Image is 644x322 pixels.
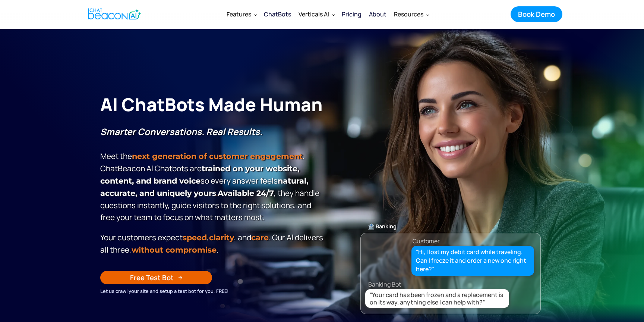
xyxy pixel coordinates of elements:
[100,126,326,223] p: Meet the . ChatBeacon Al Chatbots are so every answer feels , they handle questions instantly, gu...
[218,188,274,198] strong: Available 24/7
[209,233,234,242] span: clarity
[227,9,251,19] div: Features
[130,273,174,282] div: Free Test Bot
[223,5,260,23] div: Features
[338,4,365,24] a: Pricing
[413,236,440,246] div: Customer
[178,275,183,280] img: Arrow
[426,13,429,16] img: Dropdown
[394,9,423,19] div: Resources
[369,9,386,19] div: About
[299,9,329,19] div: Verticals AI
[361,221,540,232] div: 🏦 Banking
[365,4,390,24] a: About
[511,6,562,22] a: Book Demo
[183,233,207,242] strong: speed
[100,231,326,256] p: Your customers expect , , and . Our Al delivers all three, .
[132,245,217,254] span: without compromise
[518,9,555,19] div: Book Demo
[251,233,269,242] span: care
[295,5,338,23] div: Verticals AI
[342,9,362,19] div: Pricing
[100,125,262,138] strong: Smarter Conversations. Real Results.
[100,93,326,116] h1: AI ChatBots Made Human
[260,4,295,24] a: ChatBots
[416,248,530,274] div: “Hi, I lost my debit card while traveling. Can I freeze it and order a new one right here?”
[100,287,326,295] div: Let us crawl your site and setup a test bot for you, FREE!
[254,13,257,16] img: Dropdown
[100,271,212,284] a: Free Test Bot
[132,151,303,161] strong: next generation of customer engagement
[82,5,145,23] a: home
[264,9,291,19] div: ChatBots
[390,5,432,23] div: Resources
[332,13,335,16] img: Dropdown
